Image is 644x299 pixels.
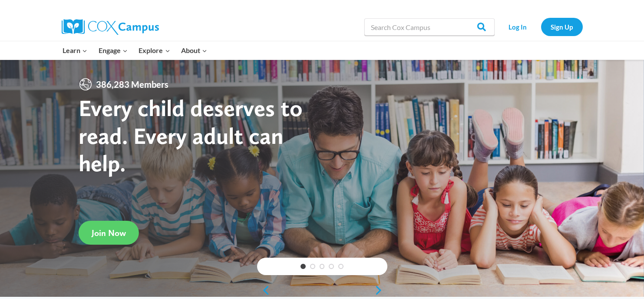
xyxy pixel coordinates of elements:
span: Learn [63,45,87,56]
a: 3 [320,264,325,269]
span: 386,283 Members [92,77,172,91]
a: 4 [329,264,334,269]
input: Search Cox Campus [364,18,495,36]
a: 5 [338,264,343,269]
a: Log In [499,18,537,36]
span: Join Now [92,228,126,238]
a: 1 [301,264,306,269]
a: previous [257,285,270,296]
img: Cox Campus [62,19,159,35]
span: About [181,45,207,56]
a: Sign Up [541,18,583,36]
strong: Every child deserves to read. Every adult can help. [79,94,303,177]
nav: Secondary Navigation [499,18,583,36]
div: content slider buttons [257,282,387,299]
span: Engage [99,45,128,56]
a: 2 [310,264,315,269]
a: next [374,285,387,296]
a: Join Now [79,221,139,245]
nav: Primary Navigation [57,41,213,60]
span: Explore [139,45,170,56]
